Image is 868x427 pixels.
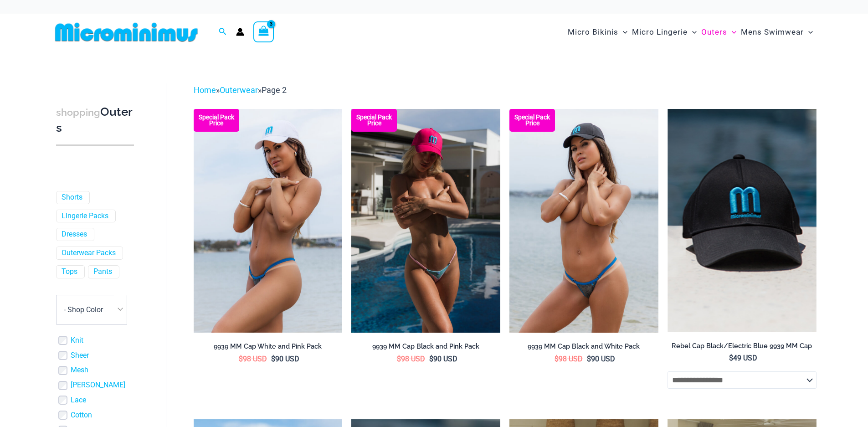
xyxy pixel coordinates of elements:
[701,21,727,44] span: Outers
[699,18,739,46] a: OutersMenu ToggleMenu Toggle
[729,354,733,362] span: $
[729,354,757,362] bdi: 49 USD
[194,114,239,126] b: Special Pack Price
[429,355,457,363] bdi: 90 USD
[555,355,583,363] bdi: 98 USD
[271,355,299,363] bdi: 90 USD
[565,18,630,46] a: Micro BikinisMenu ToggleMenu Toggle
[739,18,815,46] a: Mens SwimwearMenu ToggleMenu Toggle
[351,342,500,354] a: 9939 MM Cap Black and Pink Pack
[62,193,82,202] a: Shorts
[71,396,86,405] a: Lace
[62,267,77,277] a: Tops
[62,248,116,258] a: Outerwear Packs
[564,17,817,47] nav: Site Navigation
[587,355,615,363] bdi: 90 USD
[56,295,127,325] span: - Shop Color
[509,109,658,332] a: Rebel Cap BlackElectric Blue 9939 Cap 07 Rebel Cap WhiteElectric Blue 9939 Cap 07Rebel Cap WhiteE...
[351,114,397,126] b: Special Pack Price
[194,342,343,351] h2: 9939 MM Cap White and Pink Pack
[397,355,401,363] span: $
[429,355,433,363] span: $
[509,342,658,351] h2: 9939 MM Cap Black and White Pack
[71,381,125,390] a: [PERSON_NAME]
[194,109,343,332] a: Rebel Cap WhiteElectric Blue 9939 Cap 09 Rebel Cap Hot PinkElectric Blue 9939 Cap 15Rebel Cap Hot...
[262,85,287,95] span: Page 2
[351,342,500,351] h2: 9939 MM Cap Black and Pink Pack
[93,267,112,277] a: Pants
[56,107,100,118] span: shopping
[56,104,134,136] h3: Outers
[351,109,500,332] a: Rebel Cap Hot PinkElectric Blue 9939 Cap 16 Rebel Cap BlackElectric Blue 9939 Cap 08Rebel Cap Bla...
[71,351,89,360] a: Sheer
[668,342,817,350] h2: Rebel Cap Black/Electric Blue 9939 MM Cap
[194,109,343,332] img: Rebel Cap WhiteElectric Blue 9939 Cap 09
[727,21,736,44] span: Menu Toggle
[509,114,555,126] b: Special Pack Price
[71,411,92,420] a: Cotton
[632,21,688,44] span: Micro Lingerie
[351,109,500,332] img: Rebel Cap Hot PinkElectric Blue 9939 Cap 16
[239,355,243,363] span: $
[555,355,559,363] span: $
[509,109,658,332] img: Rebel Cap BlackElectric Blue 9939 Cap 07
[509,342,658,354] a: 9939 MM Cap Black and White Pack
[236,28,244,36] a: Account icon link
[194,85,287,95] span: » »
[804,21,813,44] span: Menu Toggle
[220,85,258,95] a: Outerwear
[688,21,697,44] span: Menu Toggle
[71,365,88,375] a: Mesh
[668,342,817,354] a: Rebel Cap Black/Electric Blue 9939 MM Cap
[271,355,275,363] span: $
[194,342,343,354] a: 9939 MM Cap White and Pink Pack
[568,21,618,44] span: Micro Bikinis
[219,26,227,38] a: Search icon link
[71,336,83,345] a: Knit
[587,355,591,363] span: $
[397,355,425,363] bdi: 98 USD
[618,21,627,44] span: Menu Toggle
[239,355,267,363] bdi: 98 USD
[51,22,201,42] img: MM SHOP LOGO FLAT
[64,305,103,314] span: - Shop Color
[630,18,699,46] a: Micro LingerieMenu ToggleMenu Toggle
[56,295,127,324] span: - Shop Color
[62,230,87,239] a: Dresses
[741,21,804,44] span: Mens Swimwear
[253,21,274,42] a: View Shopping Cart, 3 items
[668,109,817,332] img: Rebel Cap Black
[62,211,108,221] a: Lingerie Packs
[194,85,216,95] a: Home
